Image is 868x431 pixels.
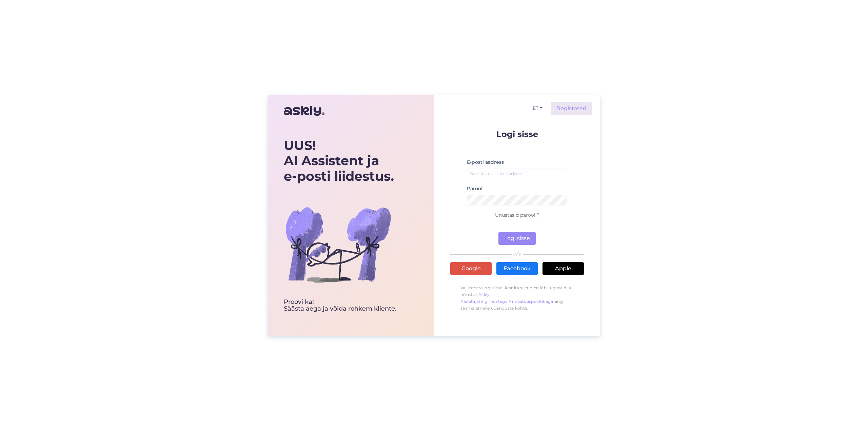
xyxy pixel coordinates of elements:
[512,252,523,257] span: VÕI
[450,281,584,315] p: Vajutades Logi sisse, kinnitan, et olen läbi lugenud ja nõustun , ning saama emaile uuenduste kohta.
[284,103,324,119] img: Askly
[551,102,592,115] a: Registreeri
[530,103,545,113] button: ET
[498,232,536,245] button: Logi sisse
[467,159,504,166] label: E-posti aadress
[284,138,396,184] div: UUS! AI Assistent ja e-posti liidestus.
[450,262,492,275] a: Google
[495,212,539,218] a: Unustasid parooli?
[542,262,584,275] a: Apple
[467,169,567,179] input: Sisesta e-posti aadress
[467,185,482,192] label: Parool
[284,190,392,299] img: bg-askly
[496,262,538,275] a: Facebook
[460,292,508,304] a: Askly Kasutajatingimustega
[284,299,396,312] div: Proovi ka! Säästa aega ja võida rohkem kliente.
[509,299,553,304] a: Privaatsuspoliitikaga
[450,130,584,138] p: Logi sisse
